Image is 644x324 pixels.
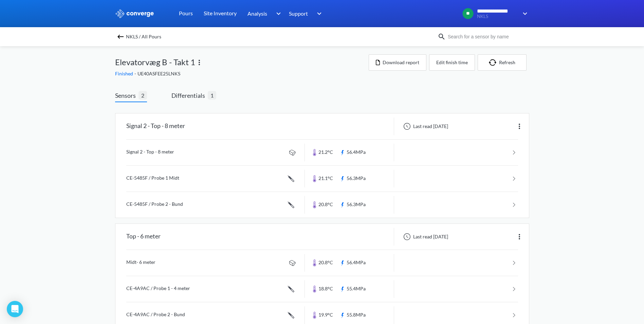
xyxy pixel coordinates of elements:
button: Edit finish time [429,54,475,71]
img: logo_ewhite.svg [115,9,154,18]
span: Differentials [171,91,208,100]
img: more.svg [195,58,203,67]
img: icon-search.svg [438,33,446,41]
span: Sensors [115,91,139,100]
button: Download report [369,54,426,71]
span: Support [289,9,308,18]
img: downArrow.svg [272,10,282,18]
img: more.svg [515,233,523,241]
span: Analysis [247,9,267,18]
span: Elevatorvæg B - Takt 1 [115,56,195,69]
img: backspace.svg [116,33,125,41]
span: 1 [208,91,216,100]
span: NKLS [477,14,518,19]
input: Search for a sensor by name [446,33,528,40]
div: Last read [DATE] [400,233,450,241]
div: Signal 2 - Top - 8 meter [126,118,185,135]
img: downArrow.svg [313,10,324,18]
img: more.svg [515,122,523,130]
span: 2 [139,91,147,100]
span: - [134,71,137,76]
span: NKLS / All Pours [126,32,161,41]
div: Last read [DATE] [400,122,450,130]
img: icon-refresh.svg [489,59,499,66]
img: icon-file.svg [376,60,380,65]
span: Finished [115,71,134,76]
button: Refresh [478,54,527,71]
div: Open Intercom Messenger [7,301,23,317]
div: UE40ASFEE25LNKS [115,70,369,77]
div: Top - 6 meter [126,228,161,246]
img: downArrow.svg [518,10,529,18]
